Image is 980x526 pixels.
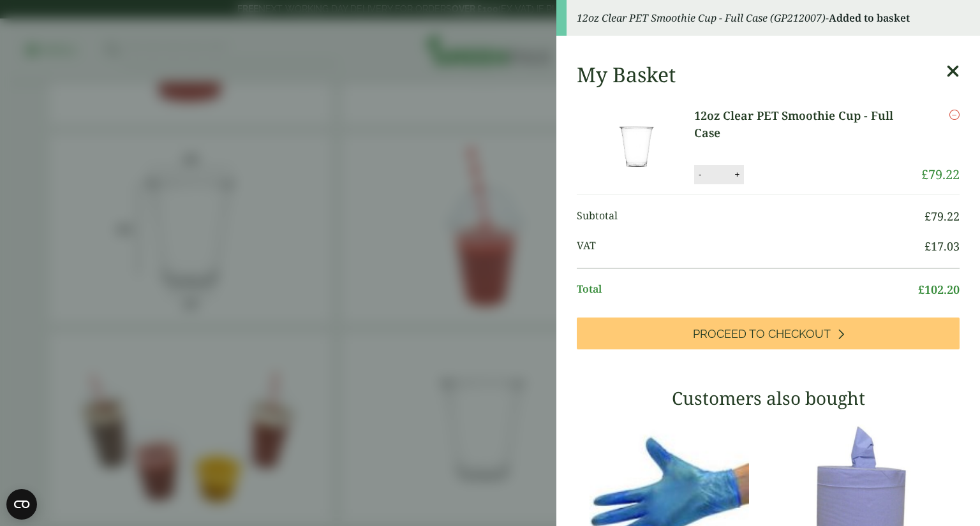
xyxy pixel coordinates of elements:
[577,318,960,349] a: Proceed to Checkout
[693,327,831,341] span: Proceed to Checkout
[918,282,960,297] bdi: 102.20
[577,62,676,87] h2: My Basket
[695,169,705,180] button: -
[577,281,918,298] span: Total
[918,282,924,297] span: £
[694,107,921,142] a: 12oz Clear PET Smoothie Cup - Full Case
[731,169,743,180] button: +
[577,11,826,25] em: 12oz Clear PET Smoothie Cup - Full Case (GP212007)
[577,208,924,225] span: Subtotal
[924,208,960,224] bdi: 79.22
[577,238,924,255] span: VAT
[6,489,37,520] button: Open CMP widget
[921,166,928,183] span: £
[577,388,960,409] h3: Customers also bought
[921,166,960,183] bdi: 79.22
[949,107,960,122] a: Remove this item
[924,238,960,254] bdi: 17.03
[924,208,931,224] span: £
[924,238,931,254] span: £
[829,11,910,25] strong: Added to basket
